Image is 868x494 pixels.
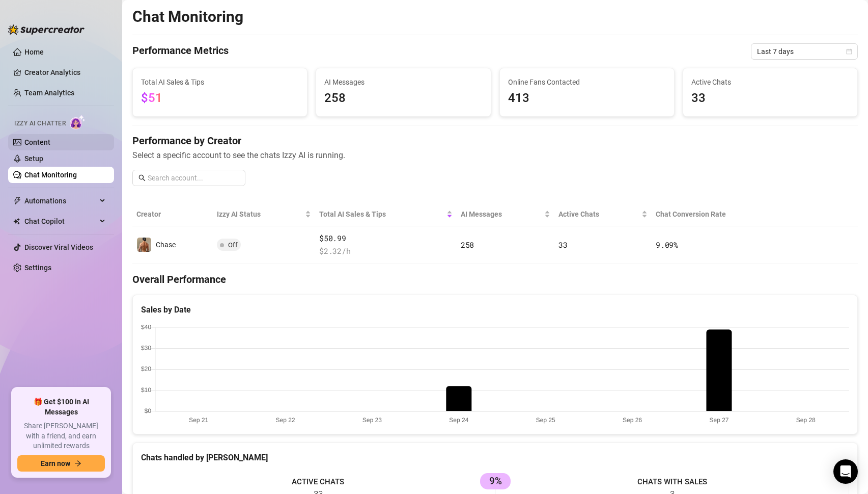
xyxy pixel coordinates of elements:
a: Chat Monitoring [24,171,77,179]
span: $ 2.32 /h [319,245,453,257]
div: Open Intercom Messenger [833,459,858,484]
h2: Chat Monitoring [132,7,243,27]
span: Select a specific account to see the chats Izzy AI is running. [132,149,858,162]
span: Total AI Sales & Tips [141,76,299,88]
span: Chat Copilot [24,213,97,229]
a: Content [24,138,50,146]
img: AI Chatter [70,115,86,129]
span: Izzy AI Status [217,209,303,220]
span: Chase [156,241,176,249]
th: AI Messages [457,202,554,226]
span: 9.09 % [656,240,678,250]
span: 413 [508,89,666,108]
h4: Overall Performance [132,272,858,287]
a: Creator Analytics [24,64,106,81]
span: search [138,174,146,181]
img: logo-BBDzfeDw.svg [8,24,85,35]
span: 33 [691,89,849,108]
th: Izzy AI Status [213,202,315,226]
span: calendar [846,48,852,55]
span: Share [PERSON_NAME] with a friend, and earn unlimited rewards [17,421,105,451]
span: 258 [461,240,474,250]
span: 🎁 Get $100 in AI Messages [17,397,105,417]
div: Sales by Date [141,303,849,316]
span: 258 [324,89,482,108]
span: arrow-right [74,460,81,467]
th: Chat Conversion Rate [652,202,785,226]
th: Creator [132,202,213,226]
span: Active Chats [558,209,639,220]
span: Last 7 days [757,44,852,59]
img: Chase [137,238,151,252]
span: Automations [24,193,97,209]
a: Team Analytics [24,89,74,97]
span: Izzy AI Chatter [14,119,66,128]
h4: Performance by Creator [132,134,858,148]
span: Active Chats [691,76,849,88]
span: Earn now [41,459,70,467]
span: Off [228,241,238,249]
th: Active Chats [554,202,652,226]
a: Setup [24,154,43,163]
div: Chats handled by [PERSON_NAME] [141,451,849,464]
a: Discover Viral Videos [24,243,93,251]
span: Total AI Sales & Tips [319,209,444,220]
h4: Performance Metrics [132,43,229,60]
span: AI Messages [324,76,482,88]
span: $51 [141,91,162,105]
span: $50.99 [319,232,453,245]
a: Settings [24,264,51,272]
span: 33 [558,240,567,250]
span: thunderbolt [13,197,21,205]
span: Online Fans Contacted [508,76,666,88]
input: Search account... [148,172,239,184]
a: Home [24,48,44,56]
img: Chat Copilot [13,218,20,225]
span: AI Messages [461,209,542,220]
th: Total AI Sales & Tips [315,202,457,226]
button: Earn nowarrow-right [17,455,105,472]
